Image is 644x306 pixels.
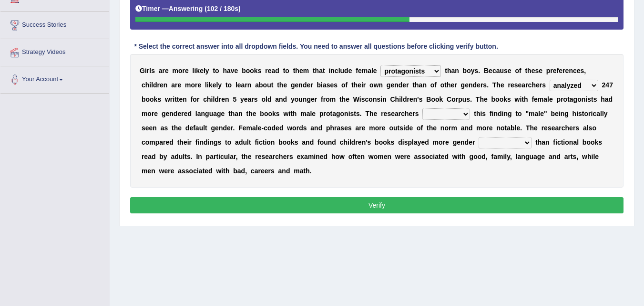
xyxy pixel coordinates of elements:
[525,67,527,74] b: t
[371,67,373,74] b: l
[395,95,399,103] b: h
[557,95,561,103] b: p
[164,81,168,89] b: n
[338,67,340,74] b: l
[444,81,447,89] b: t
[283,67,286,74] b: t
[469,81,473,89] b: n
[326,95,330,103] b: o
[547,95,549,103] b: l
[245,81,247,89] b: r
[285,67,289,74] b: o
[390,81,394,89] b: e
[535,67,539,74] b: s
[365,95,369,103] b: c
[235,81,237,89] b: l
[215,95,219,103] b: d
[291,95,295,103] b: y
[330,67,335,74] b: n
[358,67,362,74] b: e
[196,67,200,74] b: k
[323,81,327,89] b: a
[609,81,613,89] b: 7
[142,81,145,89] b: c
[227,67,231,74] b: a
[542,81,546,89] b: s
[406,81,409,89] b: r
[532,95,534,103] b: f
[532,81,536,89] b: h
[151,67,155,74] b: s
[483,81,487,89] b: s
[534,95,538,103] b: e
[177,81,181,89] b: e
[500,67,504,74] b: u
[130,42,502,52] div: * Select the correct answer into all dropdown fields. You need to answer all questions before cli...
[275,67,279,74] b: d
[584,67,586,74] b: ,
[458,95,462,103] b: p
[207,81,209,89] b: i
[197,95,199,103] b: r
[539,67,542,74] b: e
[311,95,315,103] b: e
[183,95,187,103] b: n
[193,95,197,103] b: o
[135,5,241,12] h5: Timer —
[561,95,563,103] b: r
[0,12,109,36] a: Success Stories
[298,81,303,89] b: n
[165,95,170,103] b: w
[265,67,267,74] b: r
[283,95,287,103] b: d
[171,81,175,89] b: a
[445,67,447,74] b: t
[456,95,458,103] b: r
[330,81,334,89] b: e
[254,95,258,103] b: s
[221,95,225,103] b: e
[157,95,161,103] b: s
[303,81,307,89] b: d
[145,95,150,103] b: o
[368,95,373,103] b: o
[462,95,467,103] b: u
[379,81,383,89] b: n
[241,81,245,89] b: a
[489,67,492,74] b: e
[185,81,191,89] b: m
[419,95,423,103] b: s
[344,67,348,74] b: d
[559,67,562,74] b: e
[258,67,262,74] b: s
[315,95,317,103] b: r
[422,81,427,89] b: n
[361,81,363,89] b: i
[330,95,336,103] b: m
[477,81,480,89] b: e
[413,95,418,103] b: n
[215,67,219,74] b: o
[380,95,382,103] b: i
[354,81,358,89] b: h
[346,95,349,103] b: e
[501,81,504,89] b: e
[348,67,352,74] b: e
[267,95,272,103] b: d
[451,81,455,89] b: e
[430,81,435,89] b: o
[508,67,511,74] b: e
[211,95,213,103] b: i
[145,67,147,74] b: i
[538,95,543,103] b: m
[250,67,254,74] b: o
[487,81,489,89] b: .
[540,81,542,89] b: r
[557,67,559,74] b: f
[248,95,252,103] b: a
[303,67,309,74] b: m
[565,67,569,74] b: e
[183,67,185,74] b: r
[361,95,365,103] b: s
[213,95,215,103] b: l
